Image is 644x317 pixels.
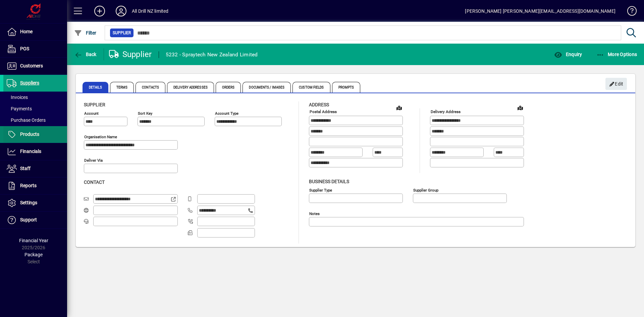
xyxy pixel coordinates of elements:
a: Staff [3,160,67,177]
mat-label: Account [84,111,99,116]
span: Package [24,252,43,257]
span: POS [20,46,29,51]
mat-label: Organisation name [84,135,117,139]
button: More Options [595,48,639,60]
span: Supplier [113,30,131,36]
button: Add [89,5,110,17]
span: Customers [20,63,43,68]
span: Supplier [84,102,105,107]
span: Financials [20,149,41,154]
button: Profile [110,5,132,17]
span: Address [309,102,329,107]
button: Back [72,48,98,60]
a: Reports [3,177,67,194]
a: Home [3,23,67,40]
span: Payments [7,106,32,111]
a: Customers [3,58,67,74]
mat-label: Supplier type [309,188,332,192]
span: Home [20,29,33,34]
a: View on map [515,102,526,113]
span: Contacts [136,82,165,93]
a: Purchase Orders [3,114,67,126]
app-page-header-button: Back [67,48,104,60]
a: Financials [3,143,67,160]
a: Knowledge Base [622,1,636,23]
mat-label: Account Type [215,111,238,116]
span: Documents / Images [243,82,291,93]
span: More Options [596,52,637,57]
a: Support [3,212,67,228]
button: Filter [72,27,98,39]
button: Edit [605,78,627,90]
span: Invoices [7,95,28,100]
mat-label: Sort key [138,111,152,116]
span: Details [83,82,108,93]
div: Supplier [109,49,152,60]
span: Reports [20,183,37,188]
span: Delivery Addresses [167,82,214,93]
mat-label: Deliver via [84,158,103,163]
span: Support [20,217,37,222]
span: Products [20,131,39,137]
a: Products [3,126,67,143]
span: Suppliers [20,80,39,86]
mat-label: Notes [309,211,320,216]
span: Financial Year [19,238,48,243]
span: Edit [609,78,624,90]
a: Payments [3,103,67,114]
a: Settings [3,195,67,211]
span: Prompts [332,82,361,93]
span: Terms [110,82,134,93]
button: Enquiry [552,48,584,60]
span: Enquiry [554,52,582,57]
span: Custom Fields [292,82,330,93]
span: Orders [216,82,241,93]
span: Contact [84,179,105,185]
a: Invoices [3,92,67,103]
span: Settings [20,200,37,205]
div: All Drill NZ limited [132,6,169,16]
div: 5232 - Spraytech New Zealand Limited [166,49,258,60]
span: Back [74,52,97,57]
div: [PERSON_NAME] [PERSON_NAME][EMAIL_ADDRESS][DOMAIN_NAME] [465,6,615,16]
span: Business details [309,179,349,184]
span: Purchase Orders [7,117,46,123]
a: POS [3,41,67,57]
span: Filter [74,30,97,36]
mat-label: Supplier group [413,188,438,192]
a: View on map [394,102,405,113]
span: Staff [20,166,31,171]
